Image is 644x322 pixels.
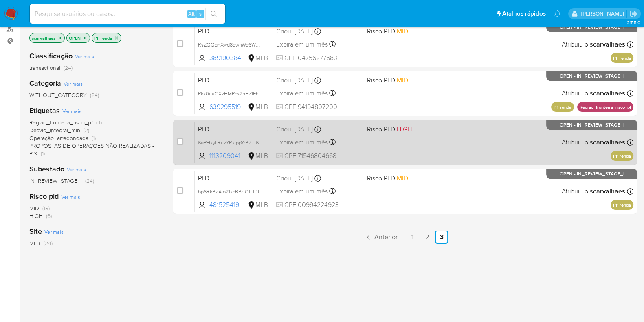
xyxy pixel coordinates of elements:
[580,10,626,18] p: sara.carvalhaes@mercadopago.com.br
[199,10,202,18] span: s
[205,8,222,20] button: search-icon
[554,10,561,17] a: Notificações
[30,9,225,19] input: Pesquise usuários ou casos...
[626,19,640,26] span: 3.155.0
[502,9,546,18] span: Atalhos rápidos
[629,9,638,18] a: Sair
[188,10,195,18] span: Alt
